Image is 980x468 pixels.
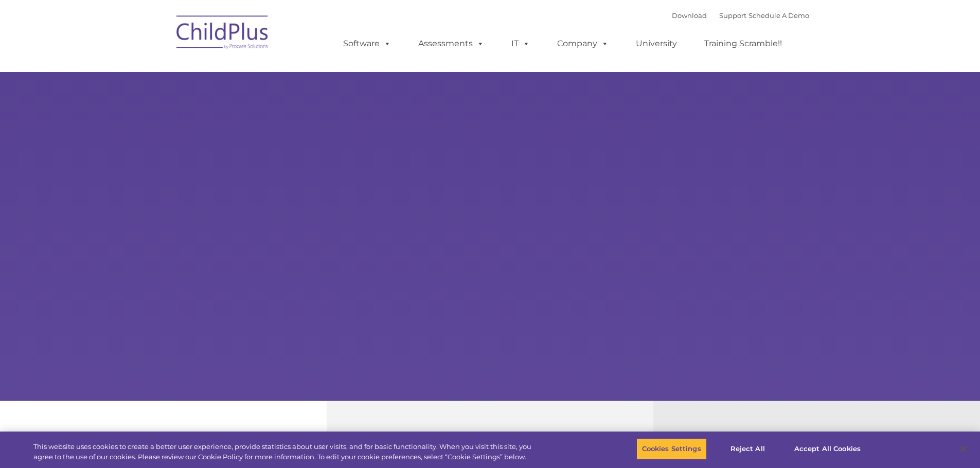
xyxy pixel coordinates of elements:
a: Support [719,11,746,20]
a: University [626,33,687,54]
a: Assessments [408,33,494,54]
a: Download [672,11,707,20]
a: Schedule A Demo [749,11,809,20]
a: Training Scramble!! [694,33,792,54]
button: Cookies Settings [636,438,707,460]
a: Software [333,33,401,54]
img: ChildPlus by Procare Solutions [171,8,274,60]
a: IT [501,33,540,54]
a: Company [547,33,619,54]
font: | [672,11,809,20]
button: Reject All [716,438,780,460]
button: Close [952,438,975,460]
div: This website uses cookies to create a better user experience, provide statistics about user visit... [33,442,539,462]
button: Accept All Cookies [789,438,866,460]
